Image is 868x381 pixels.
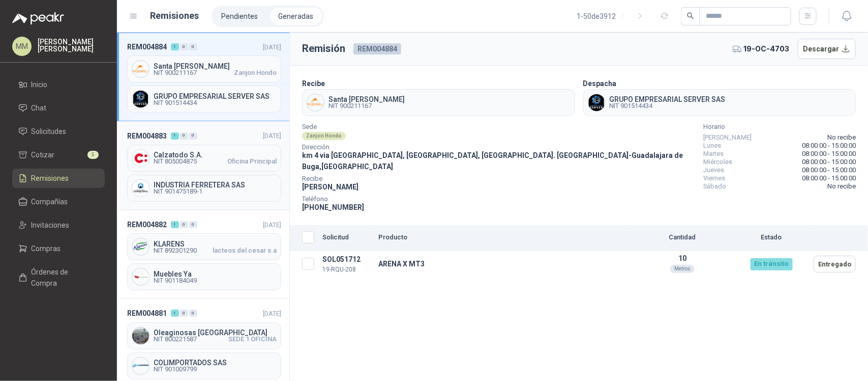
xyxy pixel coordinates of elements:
[802,158,856,166] span: 08:00:00 - 15:00:00
[189,43,197,50] div: 0
[302,176,695,181] span: Recibe
[802,150,856,158] span: 08:00:00 - 15:00:00
[32,220,70,231] span: Invitaciones
[12,75,105,94] a: Inicio
[610,96,726,103] span: GRUPO EMPRESARIAL SERVER SAS
[12,37,32,56] div: MM
[318,251,374,278] td: SOL051712
[151,9,199,23] h1: Remisiones
[302,183,358,191] span: [PERSON_NAME]
[228,336,277,342] span: SEDE 1 OFICINA
[127,219,167,230] span: REM004882
[213,248,277,254] span: lacteos del cesar s.a
[227,158,277,165] span: Oficina Principal
[117,33,289,121] a: REM004884100[DATE] Company LogoSanta [PERSON_NAME]NIT 900211167Zanjon HondoCompany LogoGRUPO EMPR...
[12,98,105,118] a: Chat
[171,43,179,50] div: 1
[132,150,149,167] img: Company Logo
[733,251,810,278] td: En tránsito
[154,188,277,195] span: NIT 901475189-1
[12,122,105,141] a: Solicitudes
[154,181,277,188] span: INDUSTRIA FERRETERA SAS
[583,79,617,88] b: Despacha
[32,149,55,160] span: Cotizar
[12,192,105,211] a: Compañías
[132,358,149,374] img: Company Logo
[234,70,277,76] span: Zanjon Hondo
[374,225,632,251] th: Producto
[12,239,105,258] a: Compras
[328,103,405,109] span: NIT 900211167
[328,96,405,103] span: Santa [PERSON_NAME]
[32,79,48,90] span: Inicio
[687,12,694,19] span: search
[154,70,197,76] span: NIT 900211167
[290,225,318,251] th: Seleccionar/deseleccionar
[32,102,47,114] span: Chat
[263,132,281,140] span: [DATE]
[12,262,105,293] a: Órdenes de Compra
[214,8,266,25] li: Pendientes
[703,124,856,129] span: Horario
[302,151,683,171] span: km 4 via [GEOGRAPHIC_DATA], [GEOGRAPHIC_DATA], [GEOGRAPHIC_DATA]. [GEOGRAPHIC_DATA] - Guadalajara...
[827,182,856,190] span: No recibe
[703,166,724,174] span: Jueves
[12,169,105,188] a: Remisiones
[802,166,856,174] span: 08:00:00 - 15:00:00
[263,43,281,51] span: [DATE]
[154,359,277,366] span: COLIMPORTADOS SAS
[32,126,67,137] span: Solicitudes
[154,366,277,372] span: NIT 901009799
[318,225,374,251] th: Solicitud
[802,174,856,182] span: 08:00:00 - 15:00:00
[180,310,188,317] div: 0
[632,225,733,251] th: Cantidad
[814,256,856,273] button: Entregado
[132,180,149,197] img: Company Logo
[636,254,729,262] p: 10
[302,132,346,140] div: Zanjon Hondo
[302,203,364,211] span: [PHONE_NUMBER]
[132,268,149,285] img: Company Logo
[588,94,605,111] img: Company Logo
[271,8,322,25] a: Generadas
[132,328,149,344] img: Company Logo
[180,132,188,140] div: 0
[263,310,281,317] span: [DATE]
[189,310,197,317] div: 0
[610,103,726,109] span: NIT 901514434
[132,61,149,77] img: Company Logo
[32,196,68,207] span: Compañías
[132,91,149,107] img: Company Logo
[189,221,197,228] div: 0
[117,210,289,299] a: REM004882100[DATE] Company LogoKLARENSNIT 892301290lacteos del cesar s.aCompany LogoMuebles YaNIT...
[32,266,95,289] span: Órdenes de Compra
[127,130,167,142] span: REM004883
[32,173,69,184] span: Remisiones
[703,142,721,150] span: Lunes
[670,265,695,273] div: Metros
[154,158,197,165] span: NIT 805004875
[302,41,345,57] h3: Remisión
[307,94,324,111] img: Company Logo
[751,258,793,270] div: En tránsito
[171,310,179,317] div: 1
[12,12,64,24] img: Logo peakr
[374,251,632,278] td: ARENA X MT3
[180,43,188,50] div: 0
[798,39,856,59] button: Descargar
[322,265,370,275] p: 19-RQU-208
[117,121,289,210] a: REM004883100[DATE] Company LogoCalzatodo S.A.NIT 805004875Oficina PrincipalCompany LogoINDUSTRIA ...
[12,215,105,235] a: Invitaciones
[154,278,277,284] span: NIT 901184049
[171,132,179,140] div: 1
[577,8,648,24] div: 1 - 50 de 3912
[703,150,724,158] span: Martes
[302,79,325,88] b: Recibe
[733,225,810,251] th: Estado
[127,41,167,52] span: REM004884
[703,174,725,182] span: Viernes
[353,43,401,55] span: REM004884
[302,145,695,150] span: Dirección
